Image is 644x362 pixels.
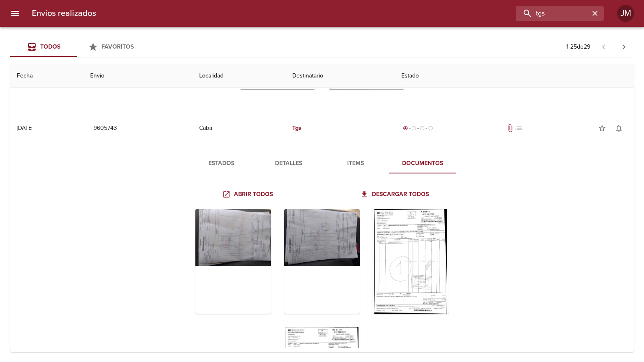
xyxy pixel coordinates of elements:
[506,124,514,132] span: Tiene documentos adjuntos
[516,6,589,21] input: buscar
[286,64,395,88] th: Destinatario
[566,43,590,51] p: 1 - 25 de 29
[617,5,634,22] div: JM
[514,124,523,132] span: No tiene pedido asociado
[401,124,435,132] div: Generado
[221,187,276,202] a: Abrir todos
[192,113,285,143] td: Caba
[394,158,451,169] span: Documentos
[428,126,433,131] span: radio_button_unchecked
[32,7,96,20] h6: Envios realizados
[193,158,250,169] span: Estados
[101,43,134,50] span: Favoritos
[90,121,120,136] button: 9605743
[83,64,193,88] th: Envio
[192,64,285,88] th: Localidad
[327,158,384,169] span: Items
[17,124,33,132] div: [DATE]
[403,126,408,131] span: radio_button_checked
[610,120,627,137] button: Activar notificaciones
[292,124,301,132] em: Tgs
[93,123,117,134] span: 9605743
[224,189,273,200] span: Abrir todos
[40,43,60,50] span: Todos
[395,64,634,88] th: Estado
[5,3,25,23] button: menu
[373,209,449,314] div: Arir imagen
[594,120,610,137] button: Agregar a favoritos
[411,126,416,131] span: radio_button_unchecked
[358,187,432,202] a: Descargar todos
[260,158,317,169] span: Detalles
[420,126,425,131] span: radio_button_unchecked
[10,37,144,57] div: Tabs Envios
[188,153,456,173] div: Tabs detalle de guia
[615,124,623,132] span: notifications_none
[598,124,606,132] span: star_border
[10,64,83,88] th: Fecha
[362,189,429,200] span: Descargar todos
